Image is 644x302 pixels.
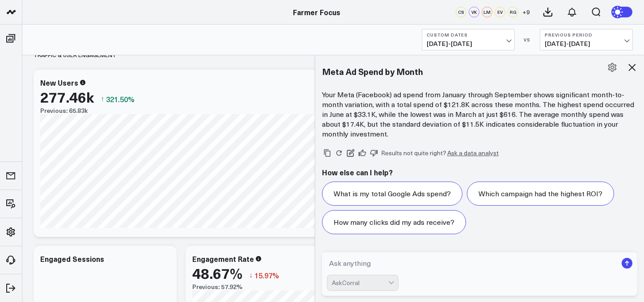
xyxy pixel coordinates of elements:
[422,29,515,50] button: Custom Dates[DATE]-[DATE]
[521,7,531,17] button: +9
[495,7,505,17] div: EV
[192,254,254,264] div: Engagement Rate
[540,29,633,50] button: Previous Period[DATE]-[DATE]
[456,7,466,17] div: CS
[467,182,614,206] button: Which campaign had the highest ROI?
[249,269,253,281] span: ↓
[254,270,279,280] span: 15.97%
[332,279,388,286] div: AskCorral
[322,90,637,139] p: Your Meta (Facebook) ad spend from January through September shows significant month-to-month var...
[322,66,637,76] h3: Meta Ad Spend by Month
[545,40,628,47] span: [DATE] - [DATE]
[427,40,510,47] span: [DATE] - [DATE]
[522,9,530,15] span: + 9
[469,7,479,17] div: VK
[381,149,446,157] span: Results not quite right?
[508,7,518,17] div: RG
[106,94,135,104] span: 321.50%
[40,78,78,87] div: New Users
[427,32,510,37] b: Custom Dates
[293,7,340,17] a: Farmer Focus
[192,265,242,281] div: 48.67%
[322,182,462,206] button: What is my total Google Ads spend?
[40,254,104,264] div: Engaged Sessions
[192,283,322,290] div: Previous: 57.92%
[519,37,535,42] div: VS
[40,107,322,114] div: Previous: 65.83k
[322,167,637,177] h2: How else can I help?
[447,150,499,156] a: Ask a data analyst
[482,7,492,17] div: LM
[322,210,466,234] button: How many clicks did my ads receive?
[545,32,628,37] b: Previous Period
[40,89,94,105] div: 277.46k
[101,93,104,105] span: ↑
[322,148,333,158] button: Copy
